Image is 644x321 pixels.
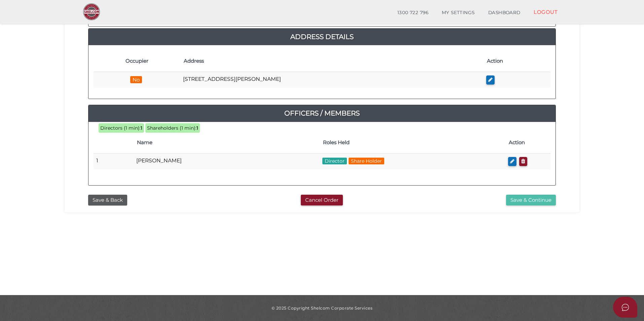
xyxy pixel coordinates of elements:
[301,195,343,206] button: Cancel Order
[88,31,556,42] a: Address Details
[134,154,319,169] td: [PERSON_NAME]
[88,108,556,119] a: Officers / Members
[147,125,196,131] span: Shareholders (1 min):
[70,305,574,311] div: © 2025 Copyright Shelcom Corporate Services
[180,72,483,88] td: [STREET_ADDRESS][PERSON_NAME]
[527,5,564,19] a: LOGOUT
[391,6,435,20] a: 1300 722 796
[613,297,637,318] button: Open asap
[322,158,347,164] span: Director
[435,6,481,20] a: MY SETTINGS
[506,195,556,206] button: Save & Continue
[323,140,502,146] h4: Roles Held
[97,58,177,64] h4: Occupier
[94,154,134,169] td: 1
[184,58,480,64] h4: Address
[509,140,547,146] h4: Action
[196,125,198,131] b: 1
[88,195,127,206] button: Save & Back
[481,6,527,20] a: DASHBOARD
[100,125,141,131] span: Directors (1 min):
[130,76,142,83] span: No
[349,158,384,164] span: Share Holder
[141,125,142,131] b: 1
[137,140,316,146] h4: Name
[487,58,547,64] h4: Action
